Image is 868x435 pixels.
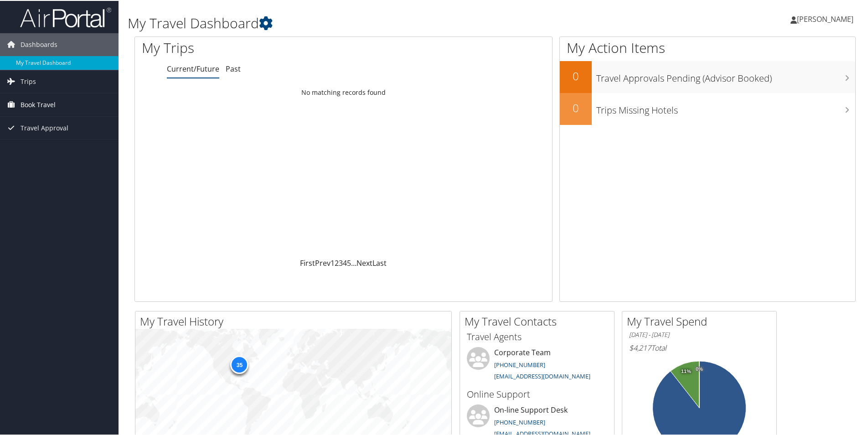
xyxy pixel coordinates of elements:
[681,368,691,373] tspan: 11%
[467,387,607,400] h3: Online Support
[560,67,592,83] h2: 0
[351,257,356,267] span: …
[347,257,351,267] a: 5
[629,342,651,352] span: $4,217
[596,67,855,84] h3: Travel Approvals Pending (Advisor Booked)
[494,371,590,379] a: [EMAIL_ADDRESS][DOMAIN_NAME]
[462,346,612,383] li: Corporate Team
[300,257,315,267] a: First
[596,98,855,116] h3: Trips Missing Hotels
[21,116,68,139] span: Travel Approval
[339,257,343,267] a: 3
[21,93,56,115] span: Book Travel
[372,257,387,267] a: Last
[21,32,57,55] span: Dashboards
[629,330,770,338] h6: [DATE] - [DATE]
[629,342,770,352] h6: Total
[226,63,241,73] a: Past
[343,257,347,267] a: 4
[790,5,863,32] a: [PERSON_NAME]
[331,257,335,267] a: 1
[230,354,248,373] div: 35
[494,417,545,425] a: [PHONE_NUMBER]
[315,257,331,267] a: Prev
[797,13,853,23] span: [PERSON_NAME]
[356,257,372,267] a: Next
[335,257,339,267] a: 2
[21,69,36,92] span: Trips
[467,330,607,342] h3: Travel Agents
[494,360,545,368] a: [PHONE_NUMBER]
[627,313,776,328] h2: My Travel Spend
[142,37,372,57] h1: My Trips
[140,313,451,328] h2: My Travel History
[696,366,703,371] tspan: 0%
[560,60,855,92] a: 0Travel Approvals Pending (Advisor Booked)
[560,99,592,115] h2: 0
[135,83,552,100] td: No matching records found
[167,63,219,73] a: Current/Future
[560,37,855,57] h1: My Action Items
[20,6,111,27] img: airportal-logo.png
[560,92,855,124] a: 0Trips Missing Hotels
[465,313,614,328] h2: My Travel Contacts
[128,13,618,32] h1: My Travel Dashboard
